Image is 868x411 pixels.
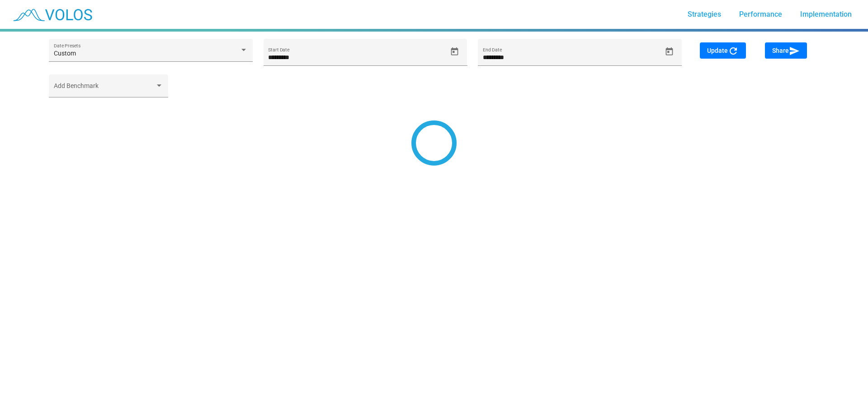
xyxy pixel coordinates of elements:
span: Update [707,47,739,54]
button: Share [765,42,807,59]
span: Custom [54,50,76,57]
span: Implementation [800,10,852,18]
span: Share [772,47,800,54]
a: Strategies [680,6,728,23]
a: Implementation [793,6,859,23]
button: Open calendar [661,44,677,60]
span: Performance [739,10,782,18]
img: blue_transparent.png [7,3,97,26]
a: Performance [732,6,789,23]
button: Update [700,42,746,59]
button: Open calendar [447,44,462,60]
mat-icon: refresh [728,46,739,56]
mat-icon: send [789,46,800,56]
span: Strategies [688,10,721,18]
